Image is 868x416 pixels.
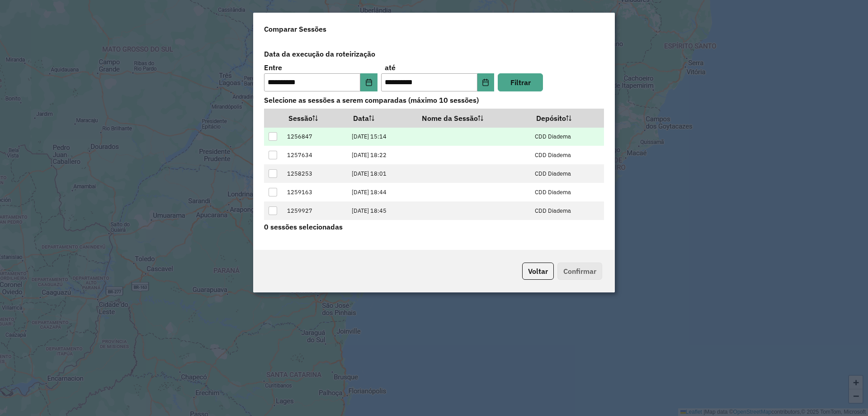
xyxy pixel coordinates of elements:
[530,164,604,183] td: CDD Diadema
[522,263,554,280] button: Voltar
[347,201,416,220] td: [DATE] 18:45
[347,183,416,201] td: [DATE] 18:44
[477,73,495,91] button: Choose Date
[283,146,347,164] td: 1257634
[530,183,604,201] td: CDD Diadema
[530,201,604,220] td: CDD Diadema
[530,109,604,128] th: Depósito
[530,220,604,239] td: CDD Diadema
[283,220,347,239] td: 1260173
[498,73,543,91] button: Filtrar
[283,183,347,201] td: 1259163
[264,221,343,232] label: 0 sessões selecionadas
[347,164,416,183] td: [DATE] 18:01
[347,220,416,239] td: [DATE] 22:33
[530,146,604,164] td: CDD Diadema
[530,128,604,146] td: CDD Diadema
[360,73,377,91] button: Choose Date
[385,62,396,73] label: até
[347,109,416,128] th: Data
[283,164,347,183] td: 1258253
[283,109,347,128] th: Sessão
[283,128,347,146] td: 1256847
[259,91,609,109] label: Selecione as sessões a serem comparadas (máximo 10 sessões)
[264,62,282,73] label: Entre
[347,146,416,164] td: [DATE] 18:22
[283,201,347,220] td: 1259927
[347,128,416,146] td: [DATE] 15:14
[415,109,530,128] th: Nome da Sessão
[264,24,326,34] h4: Comparar Sessões
[259,45,609,62] label: Data da execução da roteirização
